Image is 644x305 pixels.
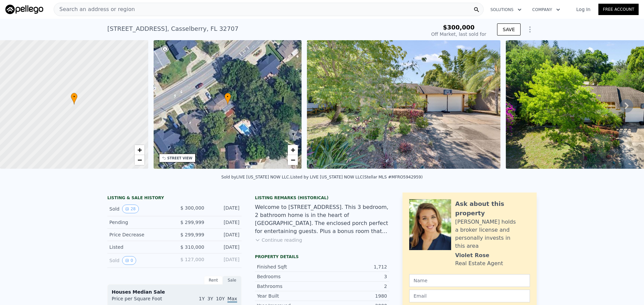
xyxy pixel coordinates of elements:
[210,244,239,250] div: [DATE]
[71,93,77,104] div: •
[122,205,139,213] button: View historical data
[255,237,302,243] button: Continue reading
[107,195,241,202] div: LISTING & SALE HISTORY
[112,289,237,295] div: Houses Median Sale
[122,256,136,265] button: View historical data
[135,145,145,155] a: Zoom in
[54,5,135,13] span: Search an address or region
[109,256,169,265] div: Sold
[180,244,204,250] span: $ 310,000
[221,175,290,179] div: Sold by LIVE [US_STATE] NOW LLC .
[288,155,298,165] a: Zoom out
[257,263,322,270] div: Finished Sqft
[109,219,169,226] div: Pending
[257,273,322,280] div: Bedrooms
[288,145,298,155] a: Zoom in
[257,293,322,299] div: Year Built
[210,219,239,226] div: [DATE]
[137,146,142,154] span: +
[210,231,239,238] div: [DATE]
[307,40,500,169] img: Sale: 77954655 Parcel: 21879414
[224,94,231,100] span: •
[223,276,241,285] div: Sale
[224,93,231,104] div: •
[568,6,598,13] a: Log In
[409,290,530,302] input: Email
[180,257,204,262] span: $ 127,000
[210,205,239,213] div: [DATE]
[291,146,295,154] span: +
[598,4,639,15] a: Free Account
[257,283,322,290] div: Bathrooms
[523,23,537,36] button: Show Options
[71,94,77,100] span: •
[455,199,530,218] div: Ask about this property
[227,296,237,303] span: Max
[180,232,204,237] span: $ 299,999
[210,256,239,265] div: [DATE]
[255,195,389,201] div: Listing Remarks (Historical)
[204,276,223,285] div: Rent
[322,273,387,280] div: 3
[455,259,503,268] div: Real Estate Agent
[497,23,521,35] button: SAVE
[431,31,486,37] div: Off Market, last sold for
[109,231,169,238] div: Price Decrease
[180,220,204,225] span: $ 299,999
[199,296,205,301] span: 1Y
[207,296,213,301] span: 3Y
[109,205,169,213] div: Sold
[167,156,193,161] div: STREET VIEW
[322,263,387,270] div: 1,712
[135,155,145,165] a: Zoom out
[290,175,423,179] div: Listed by LIVE [US_STATE] NOW LLC (Stellar MLS #MFRO5942959)
[180,205,204,211] span: $ 300,000
[527,4,566,16] button: Company
[216,296,225,301] span: 10Y
[455,251,489,259] div: Violet Rose
[485,4,527,16] button: Solutions
[255,203,389,235] div: Welcome to [STREET_ADDRESS]. This 3 bedroom, 2 bathroom home is in the heart of [GEOGRAPHIC_DATA]...
[443,24,475,31] span: $300,000
[409,274,530,287] input: Name
[455,218,530,250] div: [PERSON_NAME] holds a broker license and personally invests in this area
[109,244,169,250] div: Listed
[322,293,387,299] div: 1980
[322,283,387,290] div: 2
[107,24,238,33] div: [STREET_ADDRESS] , Casselberry , FL 32707
[137,156,142,164] span: −
[291,156,295,164] span: −
[5,5,43,14] img: Pellego
[255,254,389,259] div: Property details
